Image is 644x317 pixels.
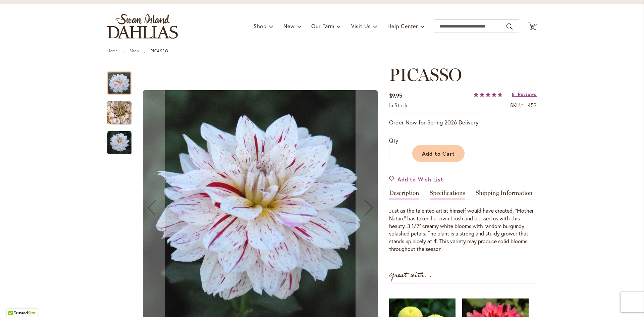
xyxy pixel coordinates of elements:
span: Add to Cart [422,150,455,157]
span: $9.95 [389,92,402,99]
strong: PICASSO [151,48,168,53]
p: Order Now for Spring 2026 Delivery [389,118,537,126]
a: Shop [129,48,139,53]
img: PICASSO [95,91,144,136]
a: Add to Wish List [389,175,443,183]
div: PICASSO [107,65,138,95]
a: Description [389,190,419,200]
img: PICASSO [107,131,131,155]
iframe: Launch Accessibility Center [5,293,24,312]
span: PICASSO [389,64,462,85]
a: Shipping Information [476,190,533,200]
button: 12 [528,22,537,31]
span: Shop [254,22,267,30]
div: Availability [389,102,408,109]
div: 96% [473,92,503,97]
a: store logo [107,14,178,39]
a: 8 Reviews [512,91,537,97]
span: In stock [389,102,408,109]
a: Home [107,48,118,53]
span: Our Farm [311,22,334,30]
span: 8 [512,91,515,97]
span: Help Center [387,22,418,30]
div: PICASSO [107,124,131,154]
div: 453 [528,102,537,109]
button: Add to Cart [412,145,465,162]
div: Just as the talented artist himself would have created, "Mother Nature" has taken her own brush a... [389,207,537,253]
strong: Great with... [389,270,432,281]
span: Add to Wish List [397,175,443,183]
strong: SKU [510,102,525,109]
a: Specifications [430,190,465,200]
span: New [283,22,294,30]
span: Reviews [518,91,537,97]
span: Visit Us [351,22,371,30]
span: 12 [531,25,535,30]
div: Detailed Product Info [389,190,537,253]
span: Qty [389,137,398,144]
div: PICASSO [107,95,138,124]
